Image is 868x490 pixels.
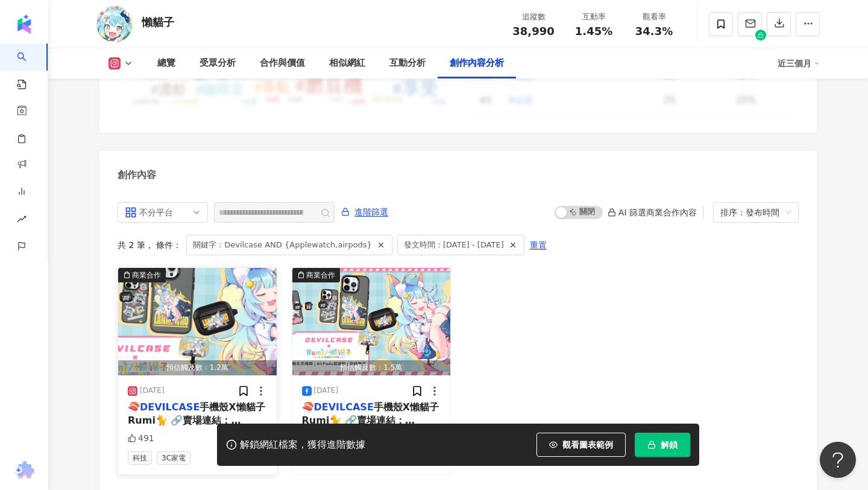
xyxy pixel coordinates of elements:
div: 商業合作 [306,269,335,281]
button: 解鎖 [635,433,690,457]
div: 創作內容分析 [450,56,504,71]
span: 38,990 [512,25,554,37]
img: chrome extension [13,461,36,480]
div: [DATE] [314,386,339,396]
div: AI 篩選商業合作內容 [608,208,697,217]
button: 商業合作預估觸及數：1.5萬 [292,268,451,375]
div: 商業合作 [132,269,161,281]
mark: DEVILCASE [314,401,374,413]
div: 預估觸及數：1.5萬 [292,360,451,375]
div: 追蹤數 [511,11,556,23]
div: 懶貓子 [142,14,174,30]
div: 解鎖網紅檔案，獲得進階數據 [240,439,365,451]
div: 創作內容 [118,168,156,182]
span: 解鎖 [661,440,678,450]
button: 進階篩選 [341,202,389,221]
span: 關鍵字：Devilcase AND {Applewatch,airpods} [193,238,372,252]
span: 重置 [530,236,547,255]
div: 合作與價值 [260,56,305,71]
span: 觀看圖表範例 [562,440,613,450]
button: 觀看圖表範例 [536,433,626,457]
a: search [17,43,41,91]
span: 手機殼X懶貓子Rumi🐈 🔗賣場連結：https:// [302,401,439,440]
img: KOL Avatar [96,6,133,42]
span: 🍣 [302,401,314,413]
div: 互動率 [571,11,617,23]
span: 進階篩選 [354,203,388,222]
span: rise [17,207,27,234]
div: 相似網紅 [329,56,365,71]
div: 共 2 筆 ， 條件： [118,235,799,255]
button: 重置 [529,235,547,255]
span: 🍣 [128,401,140,413]
span: 手機殼X懶貓子Rumi🐈 🔗賣場連結：https:// [128,401,265,440]
div: 排序：發布時間 [720,203,781,222]
img: logo icon [14,14,34,34]
div: 不分平台 [139,203,178,222]
img: post-image [292,268,451,375]
span: 34.3% [635,25,673,37]
span: 發文時間：[DATE] - [DATE] [404,238,504,252]
span: 1.45% [575,25,612,37]
div: 互動分析 [389,56,426,71]
img: post-image [118,268,277,375]
div: [DATE] [140,386,165,396]
mark: DEVILCASE [140,401,200,413]
button: 商業合作預估觸及數：1.2萬 [118,268,277,375]
div: 預估觸及數：1.2萬 [118,360,277,375]
div: 受眾分析 [200,56,236,71]
div: 觀看率 [631,11,677,23]
div: 總覽 [157,56,175,71]
div: 近三個月 [778,54,820,73]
